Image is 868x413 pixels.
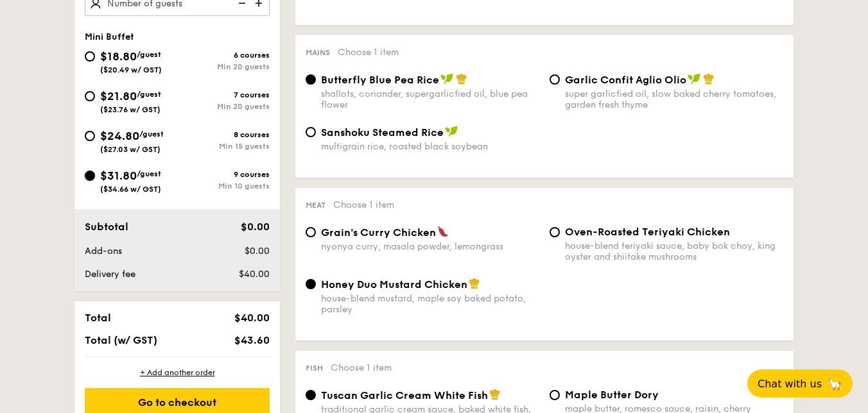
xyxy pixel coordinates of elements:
[137,50,161,59] span: /guest
[437,226,449,237] img: icon-spicy.37a8142b.svg
[85,51,95,62] input: $18.80/guest($20.49 w/ GST)6 coursesMin 20 guests
[550,227,560,237] input: Oven-Roasted Teriyaki Chickenhouse-blend teriyaki sauce, baby bok choy, king oyster and shiitake ...
[100,169,137,183] span: $31.80
[241,221,270,233] span: $0.00
[245,246,270,257] span: $0.00
[321,293,539,315] div: house-blend mustard, maple soy baked potato, parsley
[234,312,270,324] span: $40.00
[321,126,444,139] span: Sanshoku Steamed Rice
[100,65,162,74] span: ($20.49 w/ GST)
[306,279,316,289] input: Honey Duo Mustard Chickenhouse-blend mustard, maple soy baked potato, parsley
[137,90,161,99] span: /guest
[321,74,439,86] span: Butterfly Blue Pea Rice
[333,199,394,210] span: Choose 1 item
[139,130,164,139] span: /guest
[100,105,161,114] span: ($23.76 w/ GST)
[100,145,161,154] span: ($27.03 w/ GST)
[688,73,700,85] img: icon-vegan.f8ff3823.svg
[177,90,270,99] div: 7 courses
[565,74,686,86] span: Garlic Confit Aglio Olio
[321,141,539,152] div: multigrain rice, roasted black soybean
[177,142,270,151] div: Min 15 guests
[469,278,480,289] img: icon-chef-hat.a58ddaea.svg
[550,390,560,400] input: Maple Butter Dorymaple butter, romesco sauce, raisin, cherry tomato pickle
[306,48,330,57] span: Mains
[85,269,135,280] span: Delivery fee
[177,170,270,179] div: 9 courses
[177,130,270,139] div: 8 courses
[331,362,392,373] span: Choose 1 item
[177,62,270,71] div: Min 20 guests
[565,389,659,401] span: Maple Butter Dory
[85,31,134,42] span: Mini Buffet
[100,129,139,143] span: $24.80
[565,88,783,110] div: super garlicfied oil, slow baked cherry tomatoes, garden fresh thyme
[565,226,730,238] span: Oven-Roasted Teriyaki Chicken
[85,171,95,181] input: $31.80/guest($34.66 w/ GST)9 coursesMin 10 guests
[177,181,270,190] div: Min 10 guests
[100,185,161,194] span: ($34.66 w/ GST)
[85,367,270,378] div: + Add another order
[338,47,399,58] span: Choose 1 item
[85,131,95,141] input: $24.80/guest($27.03 w/ GST)8 coursesMin 15 guests
[177,102,270,111] div: Min 20 guests
[85,91,95,101] input: $21.80/guest($23.76 w/ GST)7 coursesMin 20 guests
[703,73,715,85] img: icon-chef-hat.a58ddaea.svg
[489,389,501,400] img: icon-chef-hat.a58ddaea.svg
[306,201,325,210] span: Meat
[440,73,453,85] img: icon-vegan.f8ff3823.svg
[234,334,270,346] span: $43.60
[747,369,853,398] button: Chat with us🦙
[306,227,316,237] input: Grain's Curry Chickennyonya curry, masala powder, lemongrass
[100,89,137,103] span: $21.80
[100,49,137,63] span: $18.80
[321,88,539,110] div: shallots, coriander, supergarlicfied oil, blue pea flower
[306,127,316,137] input: Sanshoku Steamed Ricemultigrain rice, roasted black soybean
[827,376,842,391] span: 🦙
[550,74,560,85] input: Garlic Confit Aglio Oliosuper garlicfied oil, slow baked cherry tomatoes, garden fresh thyme
[456,73,467,85] img: icon-chef-hat.a58ddaea.svg
[321,278,467,291] span: Honey Duo Mustard Chicken
[85,246,122,257] span: Add-ons
[306,364,323,373] span: Fish
[137,169,161,178] span: /guest
[758,378,822,390] span: Chat with us
[445,126,458,137] img: icon-vegan.f8ff3823.svg
[321,241,539,252] div: nyonya curry, masala powder, lemongrass
[85,334,157,346] span: Total (w/ GST)
[306,390,316,400] input: Tuscan Garlic Cream White Fishtraditional garlic cream sauce, baked white fish, roasted tomatoes
[321,389,488,401] span: Tuscan Garlic Cream White Fish
[306,74,316,85] input: Butterfly Blue Pea Riceshallots, coriander, supergarlicfied oil, blue pea flower
[85,312,111,324] span: Total
[177,51,270,60] div: 6 courses
[321,226,436,239] span: Grain's Curry Chicken
[85,221,128,233] span: Subtotal
[239,269,270,280] span: $40.00
[565,240,783,262] div: house-blend teriyaki sauce, baby bok choy, king oyster and shiitake mushrooms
